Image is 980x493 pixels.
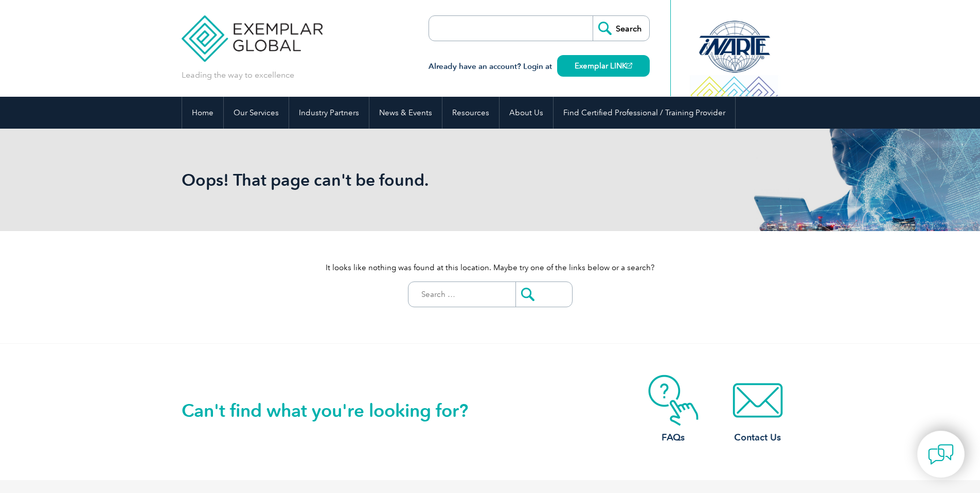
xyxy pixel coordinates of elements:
[182,69,294,81] p: Leading the way to excellence
[632,431,715,444] h3: FAQs
[369,97,442,129] a: News & Events
[593,16,649,41] input: Search
[182,97,223,129] a: Home
[182,262,799,273] p: It looks like nothing was found at this location. Maybe try one of the links below or a search?
[500,97,553,129] a: About Us
[717,375,799,444] a: Contact Us
[717,375,799,426] img: contact-email.webp
[442,97,499,129] a: Resources
[515,282,572,307] input: Submit
[224,97,289,129] a: Our Services
[182,170,577,190] h1: Oops! That page can't be found.
[632,375,715,444] a: FAQs
[289,97,369,129] a: Industry Partners
[557,55,650,77] a: Exemplar LINK
[554,97,735,129] a: Find Certified Professional / Training Provider
[627,63,632,68] img: open_square.png
[182,402,490,419] h2: Can't find what you're looking for?
[717,431,799,444] h3: Contact Us
[429,60,650,73] h3: Already have an account? Login at
[928,442,954,467] img: contact-chat.png
[632,375,715,426] img: contact-faq.webp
